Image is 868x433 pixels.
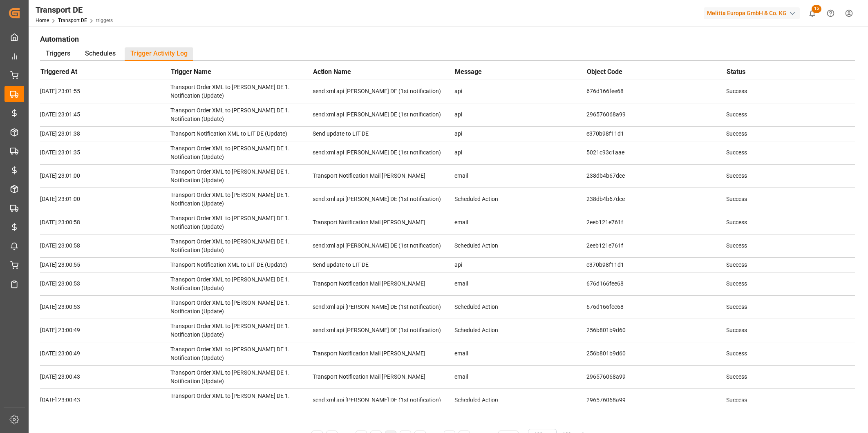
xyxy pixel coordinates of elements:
td: email [454,272,586,295]
td: [DATE] 23:00:53 [40,295,170,319]
td: Success [726,80,855,103]
td: Transport Notification Mail [PERSON_NAME] [313,272,454,295]
th: Trigger Name [170,67,312,80]
td: Send update to LIT DE [313,126,454,141]
td: api [454,126,586,141]
td: Transport Notification XML to LIT DE (Update) [170,257,312,272]
th: Triggered At [40,67,170,80]
td: Transport Notification XML to LIT DE (Update) [170,126,312,141]
td: Success [726,342,855,365]
td: [DATE] 23:01:35 [40,141,170,164]
div: Triggers [40,47,76,61]
td: Transport Order XML to [PERSON_NAME] DE 1. Notification (Update) [170,103,312,126]
th: Action Name [313,67,454,80]
td: Success [726,257,855,272]
button: Melitta Europa GmbH & Co. KG [704,5,803,21]
button: show 15 new notifications [803,4,821,22]
td: Transport Order XML to [PERSON_NAME] DE 1. Notification (Update) [170,388,312,412]
td: 676d166fee68 [586,295,726,319]
td: 676d166fee68 [586,80,726,103]
td: send xml api [PERSON_NAME] DE (1st notification) [313,103,454,126]
td: Transport Order XML to [PERSON_NAME] DE 1. Notification (Update) [170,80,312,103]
td: 5021c93c1aae [586,141,726,164]
td: 238db4b67dce [586,187,726,211]
td: Transport Notification Mail [PERSON_NAME] [313,211,454,234]
div: Trigger Activity Log [125,47,193,61]
td: Success [726,319,855,342]
td: Transport Notification Mail [PERSON_NAME] [313,342,454,365]
td: send xml api [PERSON_NAME] DE (1st notification) [313,187,454,211]
td: Scheduled Action [454,295,586,319]
td: Success [726,187,855,211]
td: Transport Order XML to [PERSON_NAME] DE 1. Notification (Update) [170,342,312,365]
button: Help Center [821,4,840,22]
td: api [454,80,586,103]
td: 676d166fee68 [586,272,726,295]
td: Transport Order XML to [PERSON_NAME] DE 1. Notification (Update) [170,234,312,257]
td: 256b801b9d60 [586,319,726,342]
td: Transport Notification Mail [PERSON_NAME] [313,164,454,187]
td: [DATE] 23:00:43 [40,388,170,412]
td: [DATE] 23:00:49 [40,319,170,342]
td: send xml api [PERSON_NAME] DE (1st notification) [313,234,454,257]
td: 2eeb121e761f [586,234,726,257]
td: send xml api [PERSON_NAME] DE (1st notification) [313,80,454,103]
td: email [454,164,586,187]
td: Transport Order XML to [PERSON_NAME] DE 1. Notification (Update) [170,211,312,234]
td: send xml api [PERSON_NAME] DE (1st notification) [313,388,454,412]
td: Scheduled Action [454,234,586,257]
td: Success [726,164,855,187]
td: Success [726,141,855,164]
td: Scheduled Action [454,388,586,412]
td: [DATE] 23:01:00 [40,187,170,211]
td: Send update to LIT DE [313,257,454,272]
td: api [454,257,586,272]
td: Success [726,103,855,126]
td: send xml api [PERSON_NAME] DE (1st notification) [313,141,454,164]
td: Success [726,365,855,388]
td: [DATE] 23:00:49 [40,342,170,365]
h1: Automation [40,32,855,46]
td: Transport Notification Mail [PERSON_NAME] [313,365,454,388]
td: [DATE] 23:00:58 [40,211,170,234]
td: Success [726,126,855,141]
td: Success [726,272,855,295]
a: Home [36,18,49,23]
td: [DATE] 23:01:00 [40,164,170,187]
td: [DATE] 23:01:38 [40,126,170,141]
td: 296576068a99 [586,365,726,388]
td: Scheduled Action [454,187,586,211]
td: Transport Order XML to [PERSON_NAME] DE 1. Notification (Update) [170,141,312,164]
td: Success [726,388,855,412]
td: e370b98f11d1 [586,257,726,272]
td: [DATE] 23:00:43 [40,365,170,388]
td: Transport Order XML to [PERSON_NAME] DE 1. Notification (Update) [170,295,312,319]
div: Melitta Europa GmbH & Co. KG [704,7,800,19]
td: email [454,365,586,388]
td: Transport Order XML to [PERSON_NAME] DE 1. Notification (Update) [170,272,312,295]
td: [DATE] 23:01:45 [40,103,170,126]
div: Transport DE [36,4,113,16]
td: send xml api [PERSON_NAME] DE (1st notification) [313,319,454,342]
td: 256b801b9d60 [586,342,726,365]
td: Scheduled Action [454,319,586,342]
td: Transport Order XML to [PERSON_NAME] DE 1. Notification (Update) [170,164,312,187]
td: api [454,141,586,164]
td: 2eeb121e761f [586,211,726,234]
td: Transport Order XML to [PERSON_NAME] DE 1. Notification (Update) [170,187,312,211]
td: Success [726,234,855,257]
td: e370b98f11d1 [586,126,726,141]
td: 296576068a99 [586,103,726,126]
span: 15 [812,5,821,13]
td: send xml api [PERSON_NAME] DE (1st notification) [313,295,454,319]
div: Schedules [79,47,121,61]
td: 238db4b67dce [586,164,726,187]
td: Transport Order XML to [PERSON_NAME] DE 1. Notification (Update) [170,319,312,342]
th: Message [454,67,586,80]
td: [DATE] 23:01:55 [40,80,170,103]
td: Success [726,295,855,319]
td: Success [726,211,855,234]
td: api [454,103,586,126]
td: [DATE] 23:00:58 [40,234,170,257]
td: Transport Order XML to [PERSON_NAME] DE 1. Notification (Update) [170,365,312,388]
